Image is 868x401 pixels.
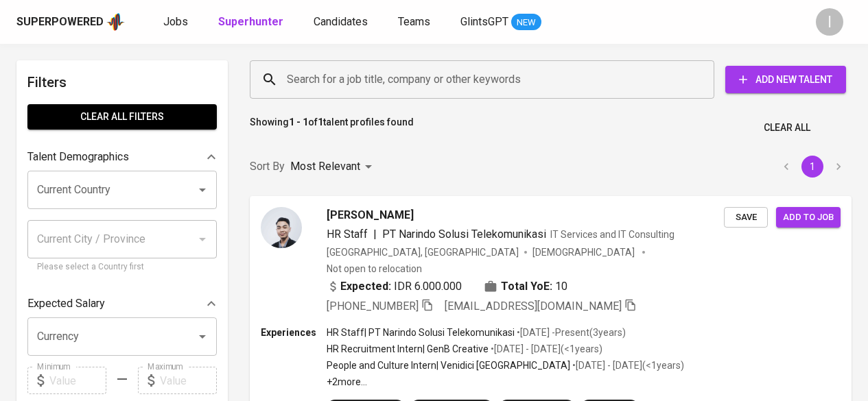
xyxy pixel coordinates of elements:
p: +2 more ... [327,375,684,389]
button: Add New Talent [725,66,846,93]
span: Add New Talent [736,71,835,88]
div: Talent Demographics [27,143,217,171]
div: Most Relevant [290,154,377,180]
span: Clear All [764,119,810,136]
div: Expected Salary [27,290,217,317]
p: HR Recruitment Intern | GenB Creative [327,342,489,356]
span: IT Services and IT Consulting [550,229,675,240]
a: Superhunter [218,14,286,31]
a: Superpoweredapp logo [16,12,125,32]
b: Superhunter [218,15,283,28]
p: Sort By [250,158,285,175]
span: [EMAIL_ADDRESS][DOMAIN_NAME] [445,300,622,313]
span: Jobs [163,15,188,28]
button: Clear All filters [27,104,217,130]
span: Save [731,210,761,226]
p: Most Relevant [290,158,360,175]
b: Total YoE: [501,278,552,295]
div: Superpowered [16,14,104,30]
p: • [DATE] - [DATE] ( <1 years ) [570,359,684,372]
b: Expected: [340,278,391,295]
a: GlintsGPT NEW [460,14,541,31]
p: People and Culture Intern | Venidici [GEOGRAPHIC_DATA] [327,359,570,372]
span: GlintsGPT [460,15,508,28]
div: [GEOGRAPHIC_DATA], [GEOGRAPHIC_DATA] [327,245,519,259]
p: • [DATE] - [DATE] ( <1 years ) [489,342,602,356]
span: 10 [555,278,567,295]
span: [PERSON_NAME] [327,207,414,223]
nav: pagination navigation [773,156,852,178]
a: Teams [398,14,433,31]
h6: Filters [27,71,217,93]
span: NEW [511,16,541,29]
span: | [373,226,377,243]
div: IDR 6.000.000 [327,278,462,295]
button: Clear All [758,115,816,141]
div: I [816,8,843,36]
button: Add to job [776,207,841,228]
button: Save [724,207,768,228]
b: 1 - 1 [289,117,308,127]
input: Value [160,367,217,394]
button: Open [193,327,212,346]
span: HR Staff [327,228,368,241]
img: app logo [106,12,125,32]
input: Value [49,367,106,394]
p: Showing of talent profiles found [250,115,414,141]
p: Not open to relocation [327,262,422,276]
span: Add to job [783,210,834,226]
span: PT Narindo Solusi Telekomunikasi [382,228,546,241]
p: HR Staff | PT Narindo Solusi Telekomunikasi [327,326,515,339]
p: Expected Salary [27,295,105,312]
button: Open [193,180,212,199]
p: Please select a Country first [37,260,207,274]
p: • [DATE] - Present ( 3 years ) [515,326,626,339]
span: Teams [398,15,430,28]
button: page 1 [801,156,823,178]
a: Candidates [314,14,371,31]
p: Experiences [261,326,327,339]
a: Jobs [163,14,191,31]
span: Clear All filters [38,108,206,125]
b: 1 [318,117,323,127]
p: Talent Demographics [27,149,129,165]
span: [PHONE_NUMBER] [327,300,419,313]
span: [DEMOGRAPHIC_DATA] [532,245,637,259]
img: a1a97755c410af2a213c22760d1bd511.jpg [261,207,302,248]
span: Candidates [314,15,368,28]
